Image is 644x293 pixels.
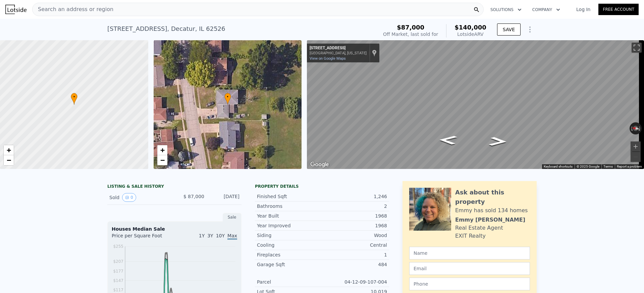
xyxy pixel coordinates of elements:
[631,152,641,162] button: Zoom out
[113,278,123,283] tspan: $147
[629,125,642,132] button: Reset the view
[485,4,527,16] button: Solutions
[307,40,644,169] div: Street View
[113,244,123,249] tspan: $255
[322,232,387,239] div: Wood
[227,233,237,240] span: Max
[257,261,322,268] div: Garage Sqft
[454,24,486,31] span: $140,000
[455,207,528,215] div: Emmy has sold 134 homes
[322,213,387,219] div: 1968
[257,193,322,200] div: Finished Sqft
[107,24,225,34] div: [STREET_ADDRESS] , Decatur , IL 62526
[71,93,77,105] div: •
[630,122,633,134] button: Rotate counterclockwise
[257,242,322,248] div: Cooling
[210,193,239,202] div: [DATE]
[112,232,174,243] div: Price per Square Foot
[497,23,521,36] button: SAVE
[122,193,136,202] button: View historical data
[257,251,322,258] div: Fireplaces
[481,135,515,148] path: Go South, N Oakcrest Ave.
[454,31,486,38] div: Lotside ARV
[455,188,530,207] div: Ask about this property
[257,232,322,239] div: Siding
[223,213,241,222] div: Sale
[322,251,387,258] div: 1
[109,193,169,202] div: Sold
[455,224,503,232] div: Real Estate Agent
[544,164,573,169] button: Keyboard shortcuts
[638,122,642,134] button: Rotate clockwise
[455,232,486,240] div: EXIT Realty
[224,94,231,100] span: •
[431,133,465,147] path: Go North, N Oakcrest Ave.
[310,46,367,51] div: [STREET_ADDRESS]
[5,5,26,14] img: Lotside
[112,226,237,232] div: Houses Median Sale
[455,216,525,224] div: Emmy [PERSON_NAME]
[157,145,167,155] a: Zoom in
[207,233,213,238] span: 3Y
[372,49,377,57] a: Show location on map
[216,233,225,238] span: 10Y
[257,222,322,229] div: Year Improved
[322,279,387,285] div: 04-12-09-107-004
[4,155,14,165] a: Zoom out
[383,31,438,38] div: Off Market, last sold for
[631,141,641,152] button: Zoom in
[310,56,346,61] a: View on Google Maps
[224,93,231,105] div: •
[322,242,387,248] div: Central
[322,222,387,229] div: 1968
[617,165,642,168] a: Report a problem
[409,247,530,259] input: Name
[257,279,322,285] div: Parcel
[603,165,613,168] a: Terms (opens in new tab)
[7,146,11,154] span: +
[183,194,204,199] span: $ 87,000
[255,184,389,189] div: Property details
[257,213,322,219] div: Year Built
[309,160,331,169] a: Open this area in Google Maps (opens a new window)
[33,5,113,13] span: Search an address or region
[397,24,424,31] span: $87,000
[409,278,530,290] input: Phone
[113,288,123,292] tspan: $117
[598,4,639,15] a: Free Account
[113,269,123,274] tspan: $177
[157,155,167,165] a: Zoom out
[310,51,367,55] div: [GEOGRAPHIC_DATA], [US_STATE]
[527,4,566,16] button: Company
[322,203,387,210] div: 2
[107,184,241,190] div: LISTING & SALE HISTORY
[568,6,598,13] a: Log In
[322,193,387,200] div: 1,246
[577,165,599,168] span: © 2025 Google
[322,261,387,268] div: 484
[71,94,77,100] span: •
[160,146,164,154] span: +
[7,156,11,164] span: −
[409,262,530,275] input: Email
[257,203,322,210] div: Bathrooms
[4,145,14,155] a: Zoom in
[307,40,644,169] div: Map
[113,259,123,264] tspan: $207
[523,23,537,36] button: Show Options
[632,43,642,53] button: Toggle fullscreen view
[309,160,331,169] img: Google
[160,156,164,164] span: −
[199,233,205,238] span: 1Y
